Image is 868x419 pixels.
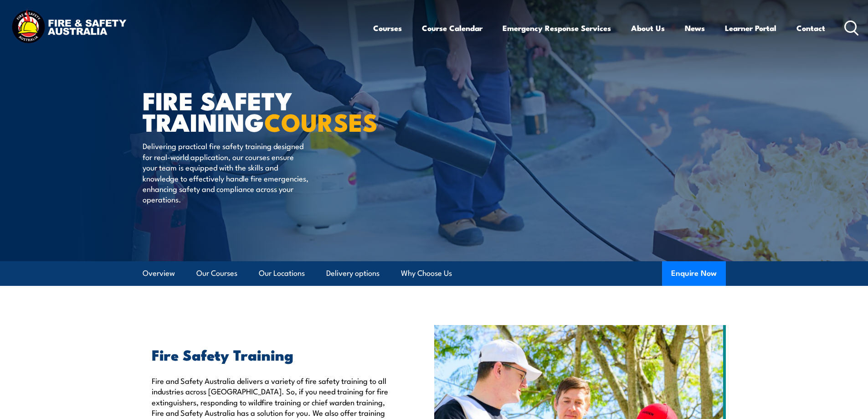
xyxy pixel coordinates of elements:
[725,16,776,40] a: Learner Portal
[143,140,309,204] p: Delivering practical fire safety training designed for real-world application, our courses ensure...
[503,16,611,40] a: Emergency Response Services
[264,102,378,140] strong: COURSES
[373,16,402,40] a: Courses
[326,261,380,285] a: Delivery options
[422,16,483,40] a: Course Calendar
[259,261,305,285] a: Our Locations
[631,16,665,40] a: About Us
[662,261,726,286] button: Enquire Now
[143,89,368,132] h1: FIRE SAFETY TRAINING
[685,16,705,40] a: News
[401,261,452,285] a: Why Choose Us
[143,261,175,285] a: Overview
[152,348,392,361] h2: Fire Safety Training
[196,261,237,285] a: Our Courses
[796,16,825,40] a: Contact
